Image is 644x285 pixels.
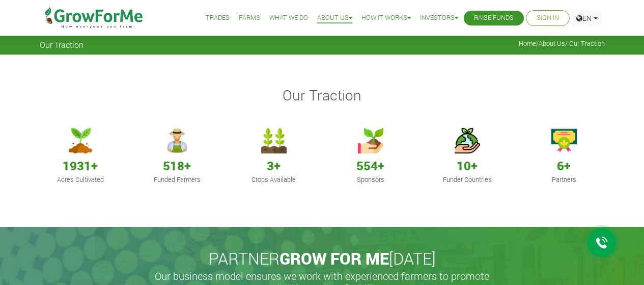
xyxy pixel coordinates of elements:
p: Acres Cultivated [46,175,115,185]
img: growforme image [455,128,480,153]
span: Our Traction [40,40,83,49]
h4: 6+ [528,159,600,173]
img: growforme image [68,128,93,153]
h4: 10+ [432,159,503,173]
h4: 554+ [335,159,406,173]
p: Crops Available [240,175,308,185]
h4: 3+ [238,159,310,173]
a: About Us [539,39,565,47]
a: Farms [239,13,260,23]
a: Sign In [537,13,559,23]
a: Investors [420,13,458,23]
h4: 1931+ [45,159,116,173]
img: growforme image [551,128,577,153]
p: Partners [530,175,598,185]
p: Funder Countries [433,175,501,185]
span: / / Our Traction [519,40,605,47]
a: Trades [206,13,230,23]
a: What We Do [269,13,308,23]
a: Home [519,39,536,47]
span: GROW FOR ME [279,247,389,269]
h2: PARTNER [DATE] [44,249,601,268]
img: growforme image [261,128,287,153]
a: How it Works [361,13,411,23]
a: Raise Funds [474,13,514,23]
p: Funded Farmers [143,175,211,185]
h4: 518+ [142,159,213,173]
img: growforme image [164,128,190,153]
img: growforme image [358,128,383,153]
p: Sponsors [337,175,405,185]
a: About Us [317,13,352,23]
a: EN [572,10,602,26]
h3: Our Traction [41,87,603,104]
